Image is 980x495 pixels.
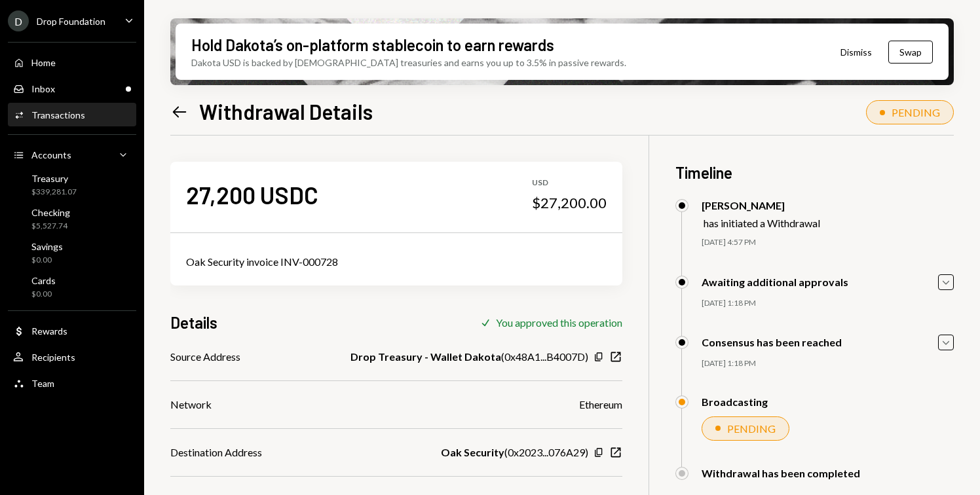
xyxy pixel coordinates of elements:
div: Dakota USD is backed by [DEMOGRAPHIC_DATA] treasuries and earns you up to 3.5% in passive rewards. [191,56,626,69]
h3: Details [170,312,217,333]
h3: Timeline [675,162,954,183]
a: Accounts [8,143,136,166]
div: Broadcasting [702,395,768,408]
div: [PERSON_NAME] [702,199,820,211]
div: Destination Address [170,445,262,460]
a: Treasury$339,281.07 [8,169,136,200]
div: Recipients [31,352,75,363]
div: $5,527.74 [31,221,70,232]
div: $0.00 [31,255,63,266]
div: $0.00 [31,289,56,300]
div: 27,200 USDC [186,180,318,210]
a: Savings$0.00 [8,237,136,268]
div: Team [31,378,54,389]
b: Drop Treasury - Wallet Dakota [350,349,501,365]
button: Swap [888,41,933,64]
div: Drop Foundation [37,16,105,27]
a: Rewards [8,319,136,342]
div: $339,281.07 [31,187,77,198]
div: PENDING [892,106,940,119]
div: Savings [31,241,63,252]
a: Cards$0.00 [8,271,136,302]
div: Oak Security invoice INV-000728 [186,254,607,270]
div: Cards [31,275,56,286]
b: Oak Security [441,445,504,460]
div: Rewards [31,325,67,337]
div: Ethereum [579,397,622,412]
div: Awaiting additional approvals [702,276,848,288]
a: Transactions [8,103,136,126]
button: Dismiss [824,37,888,67]
div: Network [170,397,212,412]
div: You approved this operation [496,316,622,329]
div: [DATE] 4:57 PM [702,237,954,248]
div: Inbox [31,83,55,94]
div: Treasury [31,173,77,184]
div: Home [31,57,56,68]
a: Home [8,50,136,74]
div: ( 0x48A1...B4007D ) [350,349,588,365]
div: Consensus has been reached [702,336,842,348]
div: Checking [31,207,70,218]
a: Inbox [8,77,136,100]
div: $27,200.00 [532,194,607,212]
div: Transactions [31,109,85,120]
div: Hold Dakota’s on-platform stablecoin to earn rewards [191,34,554,56]
a: Checking$5,527.74 [8,203,136,234]
a: Team [8,371,136,395]
div: has initiated a Withdrawal [704,217,820,229]
div: Source Address [170,349,240,365]
a: Recipients [8,345,136,369]
div: ( 0x2023...076A29 ) [441,445,588,460]
div: [DATE] 1:18 PM [702,358,954,369]
h1: Withdrawal Details [199,98,373,124]
div: PENDING [727,422,776,435]
div: Withdrawal has been completed [702,467,860,479]
div: D [8,10,29,31]
div: USD [532,177,607,189]
div: Accounts [31,149,71,160]
div: [DATE] 1:18 PM [702,298,954,309]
